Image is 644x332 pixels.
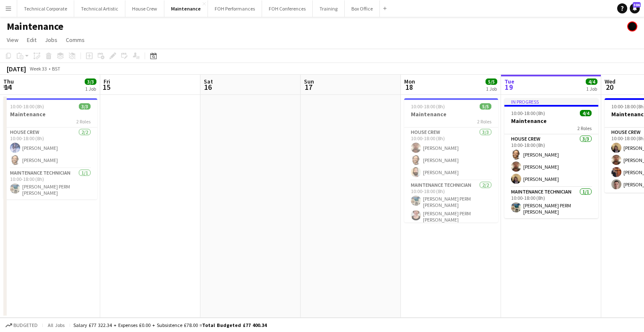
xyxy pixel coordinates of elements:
button: Budgeted [4,321,39,330]
span: Thu [3,78,14,85]
span: 20 [603,82,615,92]
a: Comms [62,34,88,45]
span: Fri [104,78,110,85]
span: Total Budgeted £77 400.34 [202,322,267,328]
app-card-role: Maintenance Technician1/110:00-18:00 (8h)[PERSON_NAME] PERM [PERSON_NAME] [3,168,97,199]
div: [DATE] [7,65,26,73]
h3: Maintenance [504,117,598,125]
span: Edit [27,36,36,44]
app-job-card: 10:00-18:00 (8h)5/5Maintenance2 RolesHouse Crew3/310:00-18:00 (8h)[PERSON_NAME][PERSON_NAME][PERS... [404,98,498,222]
button: FOH Performances [208,0,262,17]
span: 5/5 [480,103,491,110]
app-card-role: House Crew3/310:00-18:00 (8h)[PERSON_NAME][PERSON_NAME][PERSON_NAME] [504,134,598,187]
app-user-avatar: Gabrielle Barr [627,21,637,31]
span: Comms [66,36,85,44]
div: Salary £77 322.34 + Expenses £0.00 + Subsistence £78.00 = [73,322,267,328]
span: Sat [204,78,213,85]
span: Tue [504,78,514,85]
div: 1 Job [486,86,497,92]
span: View [7,36,18,44]
h3: Maintenance [404,110,498,118]
div: 1 Job [586,86,597,92]
app-card-role: Maintenance Technician2/210:00-18:00 (8h)[PERSON_NAME] PERM [PERSON_NAME][PERSON_NAME] PERM [PERS... [404,180,498,226]
span: 10:00-18:00 (8h) [411,103,445,110]
span: Jobs [45,36,57,44]
a: View [3,34,22,45]
a: 386 [630,3,640,13]
div: BST [52,65,60,72]
button: FOH Conferences [262,0,313,17]
span: 5/5 [486,78,497,85]
span: 386 [633,2,641,8]
a: Jobs [42,34,61,45]
span: Budgeted [13,322,38,328]
button: House Crew [125,0,164,17]
span: 16 [203,82,213,92]
span: 10:00-18:00 (8h) [511,110,545,116]
span: 2 Roles [477,118,491,125]
h3: Maintenance [3,110,97,118]
span: 19 [503,82,514,92]
app-job-card: 10:00-18:00 (8h)3/3Maintenance2 RolesHouse Crew2/210:00-18:00 (8h)[PERSON_NAME][PERSON_NAME]Maint... [3,98,97,199]
span: 3/3 [85,78,96,85]
span: All jobs [46,322,66,328]
button: Technical Corporate [17,0,74,17]
span: 10:00-18:00 (8h) [10,103,44,110]
div: In progress [504,98,598,105]
span: Wed [605,78,615,85]
app-card-role: House Crew2/210:00-18:00 (8h)[PERSON_NAME][PERSON_NAME] [3,128,97,168]
span: 3/3 [79,103,91,110]
span: 15 [102,82,110,92]
button: Maintenance [164,0,208,17]
button: Training [313,0,345,17]
h1: Maintenance [7,20,63,33]
span: 14 [2,82,14,92]
a: Edit [23,34,40,45]
span: 17 [303,82,314,92]
span: 2 Roles [577,125,592,131]
app-card-role: Maintenance Technician1/110:00-18:00 (8h)[PERSON_NAME] PERM [PERSON_NAME] [504,187,598,218]
span: 2 Roles [76,118,91,125]
span: Mon [404,78,415,85]
span: Sun [304,78,314,85]
app-card-role: House Crew3/310:00-18:00 (8h)[PERSON_NAME][PERSON_NAME][PERSON_NAME] [404,128,498,180]
button: Box Office [345,0,380,17]
span: 4/4 [580,110,592,116]
div: 1 Job [85,86,96,92]
span: Week 33 [28,65,49,72]
app-job-card: In progress10:00-18:00 (8h)4/4Maintenance2 RolesHouse Crew3/310:00-18:00 (8h)[PERSON_NAME][PERSON... [504,98,598,218]
span: 18 [403,82,415,92]
span: 4/4 [586,78,597,85]
button: Technical Artistic [74,0,125,17]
